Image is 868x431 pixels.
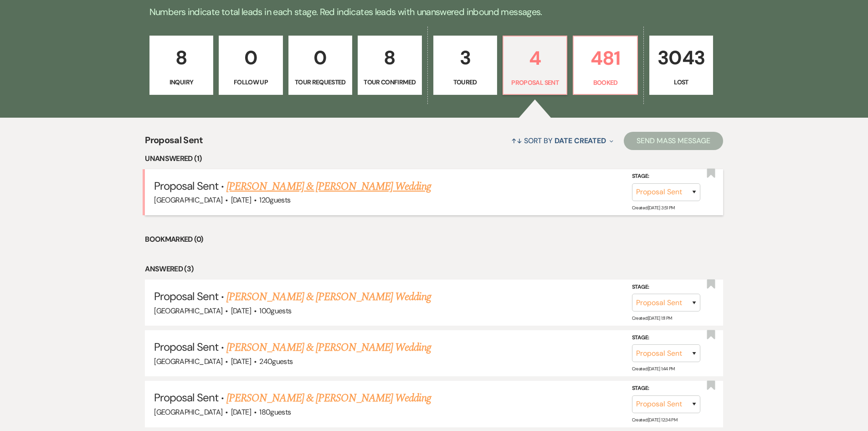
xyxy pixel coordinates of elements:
[154,357,222,366] span: [GEOGRAPHIC_DATA]
[364,42,416,73] p: 8
[149,36,213,95] a: 8Inquiry
[231,357,251,366] span: [DATE]
[579,43,631,73] p: 481
[259,357,293,366] span: 240 guests
[632,171,700,182] label: Stage:
[439,77,491,87] p: Toured
[294,77,346,87] p: Tour Requested
[225,77,277,87] p: Follow Up
[649,36,713,95] a: 3043Lost
[294,42,346,73] p: 0
[511,136,522,145] span: ↑↓
[358,36,421,95] a: 8Tour Confirmed
[106,5,762,19] p: Numbers indicate total leads in each stage. Red indicates leads with unanswered inbound messages.
[226,390,431,406] a: [PERSON_NAME] & [PERSON_NAME] Wedding
[288,36,352,95] a: 0Tour Requested
[145,153,723,165] li: Unanswered (1)
[555,136,606,145] span: Date Created
[259,195,290,205] span: 120 guests
[154,179,218,193] span: Proposal Sent
[439,42,491,73] p: 3
[508,129,617,153] button: Sort By Date Created
[509,43,561,73] p: 4
[433,36,497,95] a: 3Toured
[632,384,700,394] label: Stage:
[145,263,723,275] li: Answered (3)
[655,42,707,73] p: 3043
[259,407,291,417] span: 180 guests
[364,77,416,87] p: Tour Confirmed
[503,36,567,95] a: 4Proposal Sent
[231,306,251,316] span: [DATE]
[579,78,631,88] p: Booked
[632,366,675,372] span: Created: [DATE] 1:44 PM
[573,36,637,95] a: 481Booked
[226,178,431,195] a: [PERSON_NAME] & [PERSON_NAME] Wedding
[154,407,222,417] span: [GEOGRAPHIC_DATA]
[226,289,431,305] a: [PERSON_NAME] & [PERSON_NAME] Wedding
[145,234,723,245] li: Bookmarked (0)
[154,390,218,405] span: Proposal Sent
[154,340,218,354] span: Proposal Sent
[632,205,675,211] span: Created: [DATE] 3:51 PM
[155,77,207,87] p: Inquiry
[154,306,222,316] span: [GEOGRAPHIC_DATA]
[154,195,222,205] span: [GEOGRAPHIC_DATA]
[259,306,291,316] span: 100 guests
[231,195,251,205] span: [DATE]
[145,133,203,153] span: Proposal Sent
[632,333,700,343] label: Stage:
[225,42,277,73] p: 0
[226,339,431,356] a: [PERSON_NAME] & [PERSON_NAME] Wedding
[231,407,251,417] span: [DATE]
[624,132,723,150] button: Send Mass Message
[632,282,700,292] label: Stage:
[632,417,677,423] span: Created: [DATE] 12:34 PM
[632,315,672,321] span: Created: [DATE] 1:11 PM
[219,36,282,95] a: 0Follow Up
[509,78,561,88] p: Proposal Sent
[154,289,218,303] span: Proposal Sent
[155,42,207,73] p: 8
[655,77,707,87] p: Lost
